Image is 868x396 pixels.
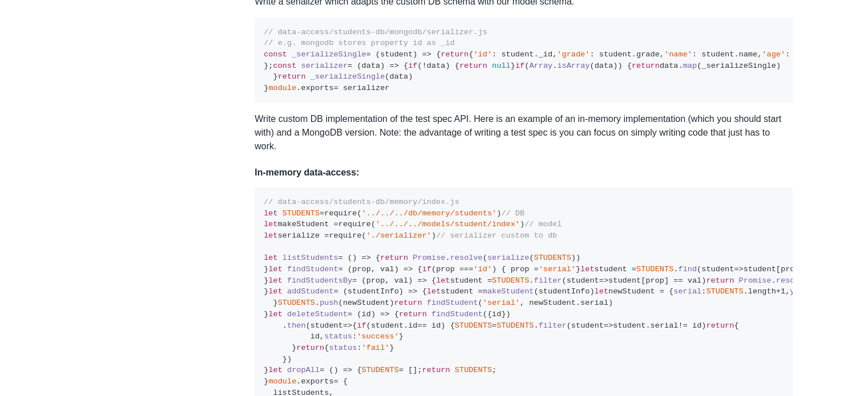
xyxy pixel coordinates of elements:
[539,265,576,273] span: 'serial'
[320,299,338,307] span: push
[296,344,324,352] span: return
[539,321,567,330] span: filter
[431,310,483,319] span: findStudent
[287,287,334,296] span: addStudent
[278,72,306,81] span: return
[399,310,427,319] span: return
[492,62,511,70] span: null
[357,332,398,341] span: 'success'
[706,321,734,330] span: return
[515,62,524,70] span: if
[529,62,552,70] span: Array
[492,276,529,285] span: STUDENTS
[264,28,487,36] span: // data-access/students-db/mongodb/serializer.js
[362,209,497,218] span: '../../../db/memory/students'
[427,287,441,296] span: let
[580,299,608,307] span: serial
[310,321,343,330] span: student
[255,167,793,178] h4: In-memory data-access:
[282,209,320,218] span: STUDENTS
[264,39,454,47] span: // e.g. mongodb stores property id as _id
[422,366,450,374] span: return
[287,265,338,273] span: findStudent
[673,287,701,296] span: serial
[264,198,459,206] span: // data-access/students-db/memory/index.js
[534,276,562,285] span: filter
[422,265,431,273] span: if
[664,50,692,59] span: 'name'
[483,287,534,296] span: makeStudent
[278,299,315,307] span: STUDENTS
[790,287,809,296] span: year
[264,231,277,240] span: let
[408,321,417,330] span: id
[264,220,277,228] span: let
[455,366,492,374] span: STUDENTS
[366,276,408,285] span: prop, val
[301,62,348,70] span: serializer
[268,366,282,374] span: let
[678,265,697,273] span: find
[459,62,487,70] span: return
[473,265,492,273] span: 'id'
[264,254,277,262] span: let
[496,321,534,330] span: STUDENTS
[781,287,785,296] span: 1
[324,332,352,341] span: status
[557,62,590,70] span: isArray
[287,321,306,330] span: then
[567,276,599,285] span: student
[408,62,417,70] span: if
[329,344,357,352] span: status
[268,310,282,319] span: let
[357,321,366,330] span: if
[310,72,385,81] span: _serializeSingle
[348,287,399,296] span: studentInfo
[273,62,297,70] span: const
[701,265,734,273] span: student
[738,50,757,59] span: name
[362,366,399,374] span: STUDENTS
[329,231,361,240] span: require
[301,377,334,386] span: exports
[362,344,390,352] span: 'fail'
[473,50,492,59] span: 'id'
[455,321,492,330] span: STUDENTS
[567,276,608,285] span: =>
[427,299,478,307] span: findStudent
[738,276,771,285] span: Promise
[524,220,562,228] span: // model
[706,276,734,285] span: return
[636,265,673,273] span: STUDENTS
[571,321,613,330] span: =>
[287,366,320,374] span: dropAll
[366,231,431,240] span: './serializer'
[255,112,793,153] p: Write custom DB implementation of the test spec API. Here is an example of an in-memory implement...
[380,50,413,59] span: student
[748,287,776,296] span: length
[264,209,277,218] span: let
[264,50,287,59] span: const
[683,62,697,70] span: map
[394,299,422,307] span: return
[580,265,594,273] span: let
[636,50,660,59] span: grade
[282,254,338,262] span: listStudents
[352,265,394,273] span: prop, val
[706,287,743,296] span: STUDENTS
[338,220,371,228] span: require
[301,84,334,92] span: exports
[436,276,450,285] span: let
[413,254,445,262] span: Promise
[650,321,678,330] span: serial
[287,276,352,285] span: findStudentsBy
[539,50,552,59] span: _id
[268,377,296,386] span: module
[376,220,520,228] span: '../../../models/student/index'
[268,265,282,273] span: let
[594,287,608,296] span: let
[436,231,557,240] span: // serializer custom to db
[450,254,483,262] span: resolve
[487,254,529,262] span: serialize
[268,276,282,285] span: let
